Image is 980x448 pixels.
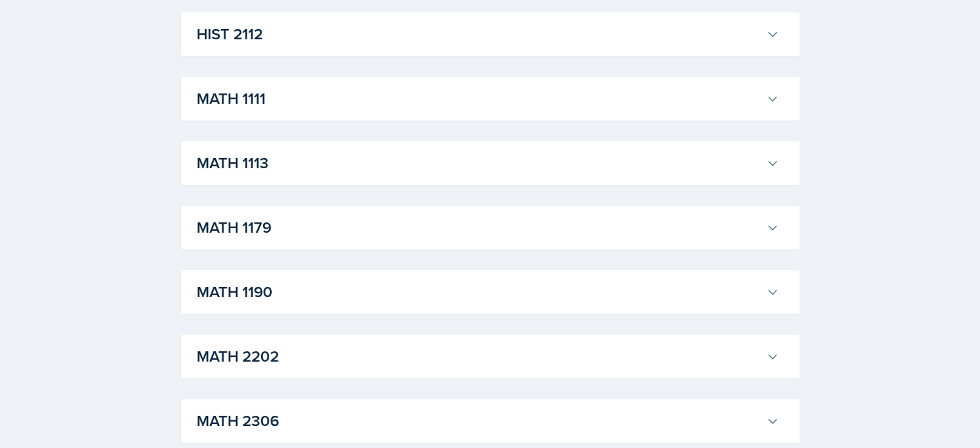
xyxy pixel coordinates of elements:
button: HIST 2112 [194,20,782,48]
h3: MATH 1179 [197,216,761,239]
h3: MATH 1190 [197,280,761,304]
button: MATH 2202 [194,342,782,371]
button: MATH 1190 [194,278,782,306]
button: MATH 1179 [194,213,782,242]
button: MATH 2306 [194,407,782,435]
button: MATH 1111 [194,84,782,113]
h3: MATH 2306 [197,409,761,433]
h3: MATH 2202 [197,345,761,368]
h3: HIST 2112 [197,23,761,46]
button: MATH 1113 [194,149,782,177]
h3: MATH 1113 [197,151,761,175]
h3: MATH 1111 [197,87,761,110]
